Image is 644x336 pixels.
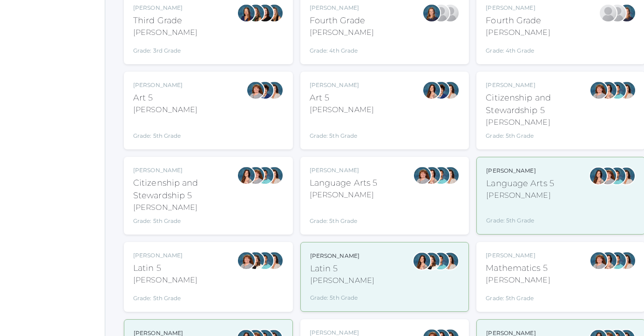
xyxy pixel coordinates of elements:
div: Cari Burke [265,81,284,100]
div: [PERSON_NAME] [133,251,197,260]
div: Sarah Bence [590,81,608,100]
div: Grade: 5th Grade [486,205,554,225]
div: Cari Burke [441,166,460,185]
div: Grade: 4th Grade [310,42,374,55]
div: Rebecca Salazar [413,252,431,270]
div: Teresa Deutsch [246,251,265,270]
div: Grade: 5th Grade [486,132,590,140]
div: Ellie Bradley [422,4,441,22]
div: Westen Taylor [608,81,627,100]
div: [PERSON_NAME] [486,81,590,89]
div: [PERSON_NAME] [133,202,237,213]
div: Westen Taylor [256,166,274,185]
div: Grade: 5th Grade [133,217,237,225]
div: Westen Taylor [608,167,626,185]
div: Grade: 4th Grade [486,42,550,55]
div: [PERSON_NAME] [310,104,374,115]
div: Cari Burke [265,251,284,270]
div: Grade: 5th Grade [133,119,197,140]
div: [PERSON_NAME] [310,189,378,201]
div: Grade: 3rd Grade [133,42,197,55]
div: Sarah Bence [590,251,608,270]
div: Lori Webster [237,4,256,22]
div: Andrea Deutsch [246,4,265,22]
div: [PERSON_NAME] [133,166,237,175]
div: Sarah Bence [237,251,256,270]
div: [PERSON_NAME] [310,166,378,175]
div: Rebecca Salazar [599,251,617,270]
div: Art 5 [310,92,374,104]
div: Language Arts 5 [486,177,554,190]
div: [PERSON_NAME] [486,117,590,128]
div: Third Grade [133,14,197,27]
div: [PERSON_NAME] [310,275,374,286]
div: Grade: 5th Grade [310,204,378,225]
div: Rebecca Salazar [422,166,441,185]
div: Rebecca Salazar [589,167,608,185]
div: Ellie Bradley [617,4,636,22]
div: Mathematics 5 [486,262,550,275]
div: Citizenship and Stewardship 5 [486,92,590,117]
div: Cari Burke [617,167,636,185]
div: Teresa Deutsch [422,252,441,270]
div: [PERSON_NAME] [310,252,374,260]
div: Lydia Chaffin [432,4,450,22]
div: Fourth Grade [310,14,374,27]
div: Cari Burke [441,252,459,270]
div: Grade: 5th Grade [486,289,550,302]
div: Carolyn Sugimoto [256,81,274,100]
div: [PERSON_NAME] [310,81,374,89]
div: Art 5 [133,92,197,104]
div: [PERSON_NAME] [486,4,550,12]
div: Carolyn Sugimoto [432,81,450,100]
div: Grade: 5th Grade [310,290,374,302]
div: Rebecca Salazar [237,166,256,185]
div: Lydia Chaffin [599,4,617,22]
div: Westen Taylor [432,166,450,185]
div: Grade: 5th Grade [133,289,197,302]
div: [PERSON_NAME] [133,4,197,12]
div: [PERSON_NAME] [310,27,374,38]
div: Heather Porter [441,4,460,22]
div: [PERSON_NAME] [486,167,554,175]
div: [PERSON_NAME] [133,27,197,38]
div: Westen Taylor [608,251,627,270]
div: Rebecca Salazar [599,81,617,100]
div: [PERSON_NAME] [486,27,550,38]
div: [PERSON_NAME] [486,251,550,260]
div: Cari Burke [617,81,636,100]
div: [PERSON_NAME] [133,104,197,115]
div: [PERSON_NAME] [133,275,197,286]
div: Westen Taylor [256,251,274,270]
div: Westen Taylor [431,252,450,270]
div: Juliana Fowler [265,4,284,22]
div: Language Arts 5 [310,177,378,189]
div: Sarah Bence [246,166,265,185]
div: [PERSON_NAME] [486,275,550,286]
div: Fourth Grade [486,14,550,27]
div: Rebecca Salazar [422,81,441,100]
div: Heather Porter [608,4,627,22]
div: Citizenship and Stewardship 5 [133,177,237,202]
div: Sarah Bence [598,167,617,185]
div: [PERSON_NAME] [310,4,374,12]
div: Sarah Bence [246,81,265,100]
div: Cari Burke [265,166,284,185]
div: Cari Burke [617,251,636,270]
div: Sarah Bence [413,166,432,185]
div: Latin 5 [310,262,374,275]
div: [PERSON_NAME] [133,81,197,89]
div: [PERSON_NAME] [486,190,554,201]
div: Cari Burke [441,81,460,100]
div: Grade: 5th Grade [310,119,374,140]
div: Katie Watters [256,4,274,22]
div: Latin 5 [133,262,197,275]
